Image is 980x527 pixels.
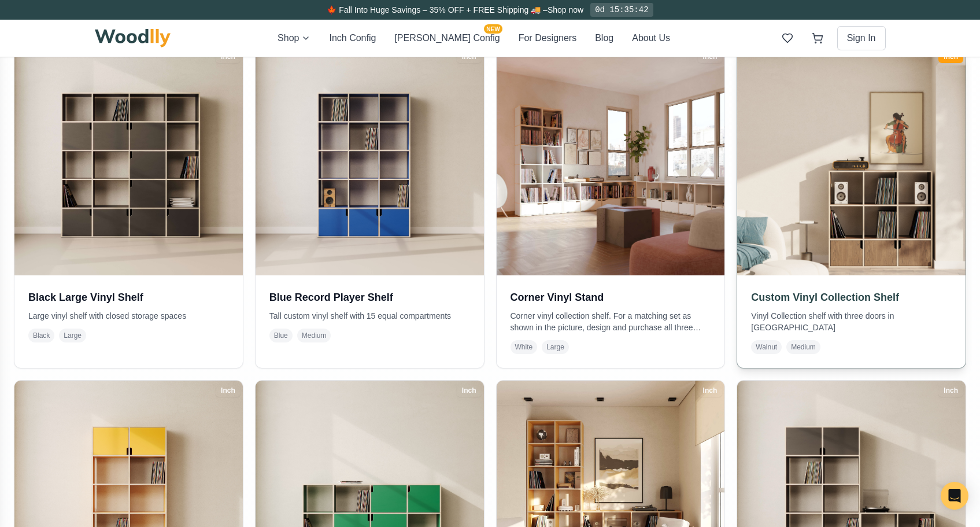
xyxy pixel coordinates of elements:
img: Blue Record Player Shelf [256,47,484,275]
span: NEW [484,24,502,34]
p: Large vinyl shelf with closed storage spaces [28,310,229,322]
span: White [511,340,538,354]
div: Inch [698,384,723,397]
button: Blog [595,31,613,45]
button: [PERSON_NAME] ConfigNEW [394,31,500,45]
span: 🍁 Fall Into Huge Savings – 35% OFF + FREE Shipping 🚚 – [327,5,547,14]
div: Inch [216,384,241,397]
span: Blue [269,329,293,342]
a: Shop now [548,5,583,14]
span: Large [59,329,86,342]
h3: Custom Vinyl Collection Shelf [751,289,952,305]
span: Black [28,329,54,342]
button: Sign In [837,26,886,50]
button: For Designers [519,31,576,45]
div: Inch [938,384,963,397]
img: Custom Vinyl Collection Shelf [731,41,971,281]
div: 0d 15:35:42 [590,3,653,17]
div: Open Intercom Messenger [941,482,968,510]
span: Walnut [751,340,782,354]
img: Corner Vinyl Stand [497,47,725,275]
span: Medium [786,340,820,354]
h3: Black Large Vinyl Shelf [28,289,229,305]
h3: Corner Vinyl Stand [511,289,711,305]
button: Shop [278,31,310,45]
span: Medium [297,329,331,342]
span: Large [542,340,569,354]
div: Inch [457,384,482,397]
button: Inch Config [329,31,376,45]
p: Vinyl Collection shelf with three doors in [GEOGRAPHIC_DATA] [751,310,952,333]
p: Tall custom vinyl shelf with 15 equal compartments [269,310,470,322]
h3: Blue Record Player Shelf [269,289,470,305]
img: Black Large Vinyl Shelf [14,47,243,275]
p: Corner vinyl collection shelf. For a matching set as shown in the picture, design and purchase al... [511,310,711,333]
button: About Us [632,31,670,45]
img: Woodlly [95,29,171,47]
